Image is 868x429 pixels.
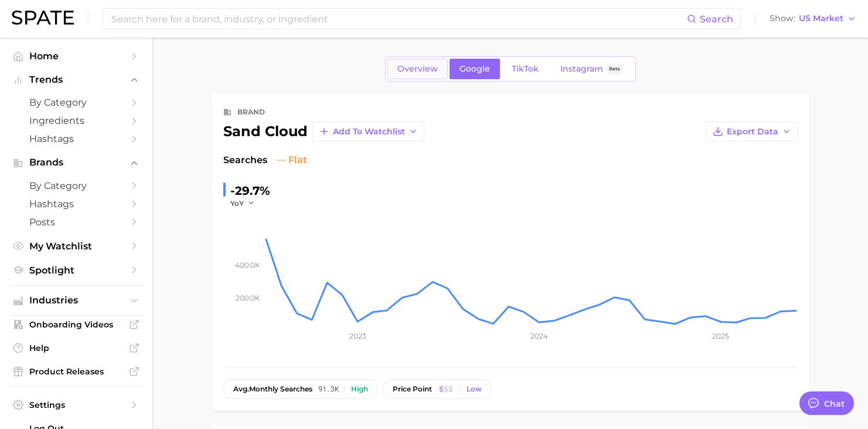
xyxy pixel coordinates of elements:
[383,379,492,399] button: price pointLow
[223,379,378,399] button: avg.monthly searches91.3kHigh
[9,93,143,112] a: by Category
[29,241,123,252] span: My Watchlist
[9,47,143,65] a: Home
[9,237,143,255] a: My Watchlist
[236,293,260,302] tspan: 200.0k
[9,112,143,130] a: Ingredients
[351,385,368,393] div: High
[29,366,123,377] span: Product Releases
[560,64,603,74] span: Instagram
[9,213,143,231] a: Posts
[233,384,249,393] abbr: average
[233,385,312,393] span: monthly searches
[450,59,500,79] a: Google
[9,396,143,414] a: Settings
[29,319,123,330] span: Onboarding Videos
[393,385,432,393] span: price point
[12,11,74,25] img: SPATE
[767,11,859,26] button: ShowUS Market
[387,59,448,79] a: Overview
[277,153,307,167] span: flat
[712,332,729,340] tspan: 2025
[502,59,549,79] a: TikTok
[700,13,733,25] span: Search
[318,385,339,393] span: 91.3k
[29,133,123,144] span: Hashtags
[29,198,123,210] span: Hashtags
[706,121,798,141] button: Export Data
[9,261,143,279] a: Spotlight
[29,400,123,410] span: Settings
[230,198,244,208] span: YoY
[230,198,256,208] button: YoY
[29,295,123,306] span: Industries
[727,127,778,137] span: Export Data
[237,105,265,119] div: brand
[29,50,123,62] span: Home
[9,71,143,89] button: Trends
[9,292,143,309] button: Industries
[799,15,843,22] span: US Market
[29,180,123,191] span: by Category
[512,64,539,74] span: TikTok
[29,265,123,276] span: Spotlight
[397,64,438,74] span: Overview
[9,316,143,333] a: Onboarding Videos
[29,343,123,353] span: Help
[770,15,795,22] span: Show
[29,115,123,126] span: Ingredients
[312,121,424,141] button: Add to Watchlist
[235,261,260,269] tspan: 400.0k
[9,177,143,195] a: by Category
[110,9,687,29] input: Search here for a brand, industry, or ingredient
[609,64,620,74] span: Beta
[277,156,286,165] img: flat
[223,153,267,167] span: Searches
[9,339,143,357] a: Help
[530,332,547,340] tspan: 2024
[550,59,634,79] a: InstagramBeta
[29,75,123,85] span: Trends
[333,127,405,137] span: Add to Watchlist
[9,195,143,213] a: Hashtags
[230,181,270,200] div: -29.7%
[349,332,366,340] tspan: 2023
[29,157,123,168] span: Brands
[29,217,123,228] span: Posts
[223,124,308,139] div: sand cloud
[467,385,482,393] div: Low
[9,130,143,148] a: Hashtags
[9,154,143,171] button: Brands
[29,97,123,108] span: by Category
[459,64,490,74] span: Google
[9,363,143,380] a: Product Releases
